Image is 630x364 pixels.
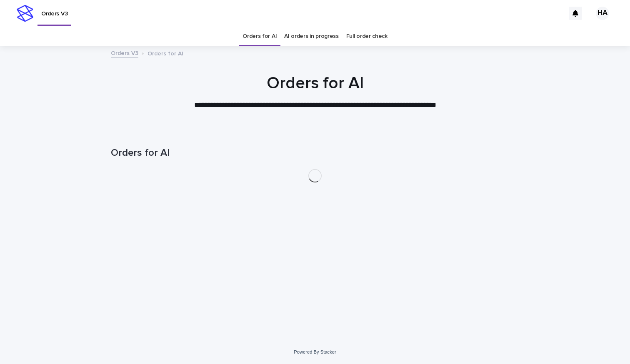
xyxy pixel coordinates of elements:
h1: Orders for AI [111,73,519,93]
a: Full order check [346,27,387,46]
a: Orders for AI [242,27,277,46]
a: Orders V3 [111,48,138,57]
a: Powered By Stacker [294,349,336,354]
img: stacker-logo-s-only.png [17,5,33,22]
p: Orders for AI [147,48,183,57]
div: HA [596,7,609,20]
h1: Orders for AI [111,147,519,159]
a: AI orders in progress [284,27,339,46]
